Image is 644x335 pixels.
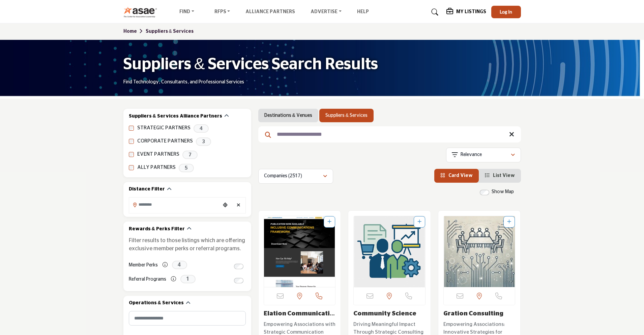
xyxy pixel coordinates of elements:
input: Switch to Member Perks [234,264,243,269]
h3: Community Science [353,310,426,318]
a: Help [357,9,369,14]
a: Add To List [417,220,421,224]
h2: Operations & Services [129,300,184,307]
a: Add To List [327,220,331,224]
h2: Suppliers & Services Alliance Partners [129,113,222,120]
span: 7 [182,151,198,159]
input: Search Keyword [258,126,521,143]
label: CORPORATE PARTNERS [137,137,193,145]
a: View Card [440,173,473,178]
li: Card View [434,169,479,183]
h3: Elation Communications [264,310,336,318]
a: Community Science [353,311,416,317]
h2: Rewards & Perks Filter [129,226,185,233]
input: EVENT PARTNERS checkbox [129,152,134,157]
a: RFPs [210,7,235,17]
p: Relevance [461,152,482,158]
a: Open Listing in new tab [444,216,515,287]
label: Referral Programs [129,274,166,285]
h5: My Listings [456,9,486,15]
button: Companies (2517) [258,169,333,184]
span: 4 [194,124,209,133]
span: Card View [448,173,473,178]
label: EVENT PARTNERS [137,151,179,158]
a: Advertise [306,7,346,17]
input: CORPORATE PARTNERS checkbox [129,139,134,144]
img: Elation Communications [264,216,335,287]
label: Show Map [492,188,514,196]
a: Open Listing in new tab [264,216,335,287]
span: 5 [179,164,194,172]
a: Gration Consulting [443,311,503,317]
div: My Listings [446,8,486,16]
h3: Gration Consulting [443,310,516,318]
img: Gration Consulting [444,216,515,287]
button: Log In [491,6,521,18]
p: Find Technology, Consultants, and Professional Services [123,79,244,86]
a: View List [485,173,515,178]
input: ALLY PARTNERS checkbox [129,165,134,170]
a: Suppliers & Services [146,29,194,34]
a: Elation Communicatio... [264,311,335,324]
h1: Suppliers & Services Search Results [123,54,378,75]
p: Companies (2517) [264,173,302,180]
span: 3 [196,137,211,146]
label: STRATEGIC PARTNERS [137,124,191,132]
div: Choose your current location [220,198,230,213]
a: Search [425,7,443,18]
input: Search Location [129,198,220,211]
a: Suppliers & Services [325,112,368,119]
h2: Distance Filter [129,186,165,193]
span: List View [493,173,515,178]
a: Add To List [507,220,511,224]
input: Switch to Referral Programs [234,278,243,283]
a: Find [175,7,199,17]
input: Search Category [129,311,246,326]
li: List View [479,169,521,183]
span: 1 [180,275,196,283]
label: Member Perks [129,259,158,271]
input: STRATEGIC PARTNERS checkbox [129,126,134,131]
a: Alliance Partners [245,9,295,14]
a: Home [123,29,146,34]
div: Clear search location [234,198,244,213]
a: Open Listing in new tab [354,216,425,287]
span: Log In [500,9,512,15]
button: Relevance [446,148,521,162]
span: 4 [172,261,187,269]
img: Site Logo [123,6,161,18]
label: ALLY PARTNERS [137,164,176,172]
a: Destinations & Venues [264,112,312,119]
img: Community Science [354,216,425,287]
p: Filter results to those listings which are offering exclusive member perks or referral programs. [129,236,246,253]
